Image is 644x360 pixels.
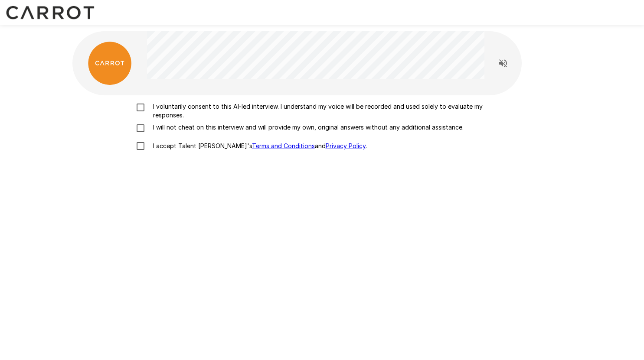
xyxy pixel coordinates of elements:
button: Read questions aloud [494,55,512,72]
p: I will not cheat on this interview and will provide my own, original answers without any addition... [150,123,464,132]
p: I accept Talent [PERSON_NAME]'s and . [150,142,367,150]
img: carrot_logo.png [88,42,131,85]
a: Privacy Policy [326,142,366,149]
p: I voluntarily consent to this AI-led interview. I understand my voice will be recorded and used s... [150,102,513,120]
a: Terms and Conditions [252,142,315,149]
